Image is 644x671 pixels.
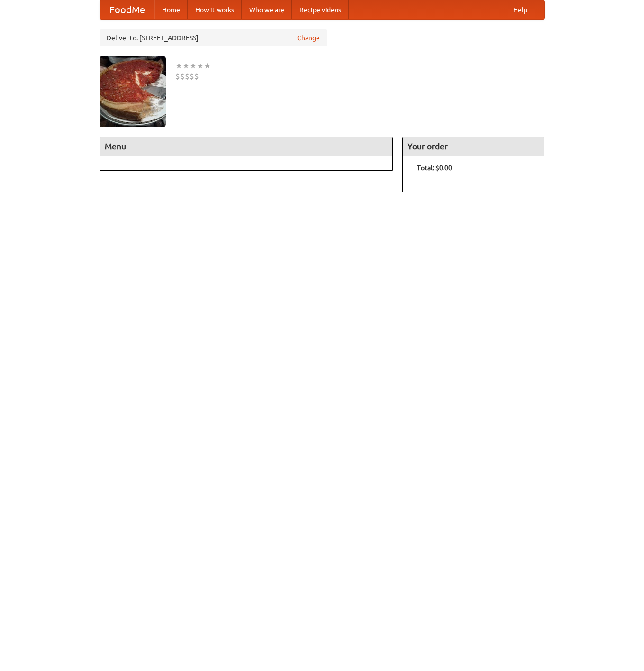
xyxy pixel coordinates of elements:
a: Recipe videos [292,0,349,19]
li: ★ [197,61,204,71]
li: ★ [190,61,197,71]
b: Total: $0.00 [417,164,452,172]
li: $ [194,71,199,82]
li: $ [175,71,180,82]
li: $ [180,71,185,82]
li: ★ [182,61,190,71]
a: Home [154,0,188,19]
a: Who we are [242,0,292,19]
a: Change [297,33,320,43]
a: FoodMe [100,0,154,19]
li: ★ [175,61,182,71]
li: ★ [204,61,211,71]
div: Deliver to: [STREET_ADDRESS] [100,29,327,46]
h4: Menu [100,137,393,156]
a: How it works [188,0,242,19]
li: $ [185,71,190,82]
img: angular.jpg [100,56,166,127]
h4: Your order [403,137,544,156]
a: Help [506,0,535,19]
li: $ [190,71,194,82]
